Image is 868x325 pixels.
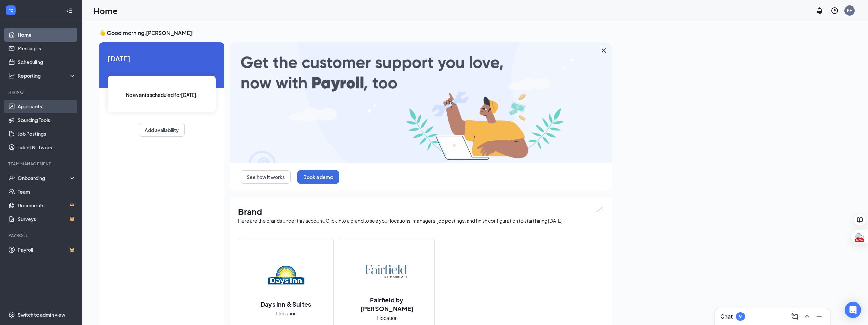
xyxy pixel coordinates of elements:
[18,175,70,181] div: Onboarding
[254,300,318,308] h2: Days Inn & Suites
[108,53,216,64] span: [DATE]
[739,314,742,320] div: 9
[8,72,15,79] svg: Analysis
[8,175,15,181] svg: UserCheck
[814,311,825,322] button: Minimize
[18,100,76,113] a: Applicants
[297,170,339,184] button: Book a demo
[18,55,76,69] a: Scheduling
[8,311,15,318] svg: Settings
[238,206,604,217] h1: Brand
[8,161,75,167] div: Team Management
[847,8,853,13] div: RH
[18,72,76,79] div: Reporting
[845,302,861,318] div: Open Intercom Messenger
[815,312,823,321] svg: Minimize
[238,217,604,224] div: Here are the brands under this account. Click into a brand to see your locations, managers, job p...
[801,311,812,322] button: ChevronUp
[18,185,76,198] a: Team
[339,296,434,313] h2: Fairfield by [PERSON_NAME]
[18,311,65,318] div: Switch to admin view
[275,310,297,317] span: 1 location
[18,28,76,42] a: Home
[18,141,76,154] a: Talent Network
[139,123,185,137] button: Add availability
[595,206,604,213] img: open.6027fd2a22e1237b5b06.svg
[241,170,291,184] button: See how it works
[126,91,198,99] span: No events scheduled for [DATE] .
[18,127,76,141] a: Job Postings
[66,7,73,14] svg: Collapse
[803,312,811,321] svg: ChevronUp
[18,243,76,256] a: PayrollCrown
[8,89,75,95] div: Hiring
[18,198,76,212] a: DocumentsCrown
[791,312,799,321] svg: ComposeMessage
[18,113,76,127] a: Sourcing Tools
[720,313,733,320] h3: Chat
[93,5,118,16] h1: Home
[830,6,839,15] svg: QuestionInfo
[8,7,14,14] svg: WorkstreamLogo
[230,42,612,163] img: payroll-large.gif
[815,6,824,15] svg: Notifications
[789,311,800,322] button: ComposeMessage
[99,29,612,37] h3: 👋 Good morning, [PERSON_NAME] !
[365,249,409,293] img: Fairfield by Marriott
[600,46,608,55] svg: Cross
[18,212,76,226] a: SurveysCrown
[8,233,75,238] div: Payroll
[264,253,308,297] img: Days Inn & Suites
[18,42,76,55] a: Messages
[376,314,398,322] span: 1 location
